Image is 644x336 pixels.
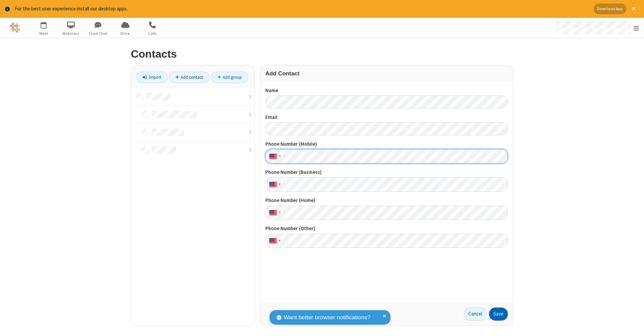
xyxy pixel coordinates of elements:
span: Webinars [58,30,84,37]
label: Phone Number (Business) [265,169,508,176]
label: Email [265,114,508,121]
a: Add contact [169,72,210,83]
button: Close alert [629,4,639,14]
img: QA Selenium DO NOT DELETE OR CHANGE [10,23,20,33]
button: Save [489,308,508,321]
a: Cancel [464,308,487,321]
span: Calls [140,30,165,37]
label: Phone Number (Home) [265,197,508,204]
div: United States: + 1 [265,177,283,192]
h2: Contacts [131,48,513,60]
h3: Add Contact [265,70,508,77]
a: Import [136,72,168,83]
div: Open menu [549,18,644,38]
div: For the best user experience install our desktop apps. [15,5,589,13]
a: Add group [211,72,248,83]
span: Team Chat [86,30,111,37]
span: Want better browser notifications? [284,313,370,322]
button: Download App [594,4,626,14]
span: Meet [31,30,56,37]
label: Name [265,87,508,94]
button: Logo [2,18,28,38]
label: Phone Number (Mobile) [265,140,508,148]
span: Drive [113,30,138,37]
div: United States: + 1 [265,234,283,248]
div: United States: + 1 [265,206,283,220]
label: Phone Number (Other) [265,225,508,232]
div: United States: + 1 [265,149,283,163]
